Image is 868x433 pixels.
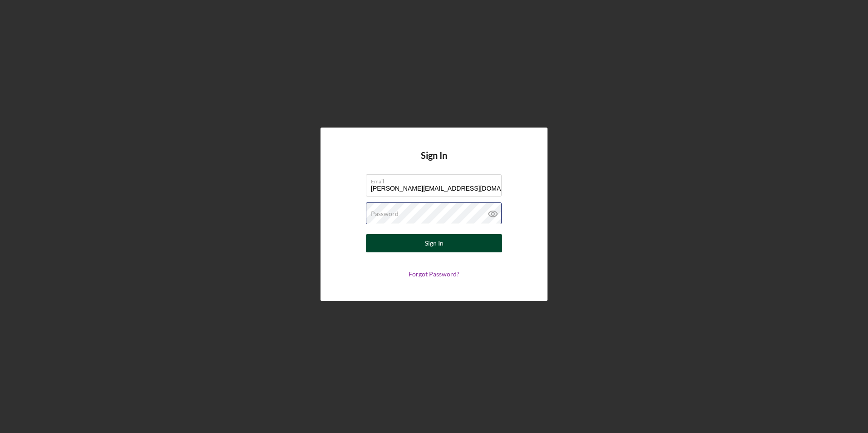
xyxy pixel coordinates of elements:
h4: Sign In [421,150,447,174]
label: Email [371,175,502,185]
a: Forgot Password? [409,270,459,278]
button: Sign In [366,234,502,252]
label: Password [371,210,399,217]
div: Sign In [425,234,444,252]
